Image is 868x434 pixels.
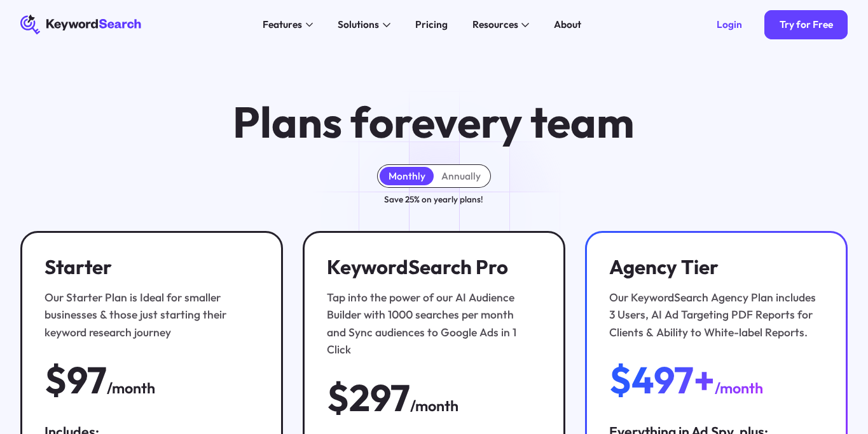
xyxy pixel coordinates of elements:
[45,360,107,400] div: $97
[609,289,817,341] div: Our KeywordSearch Agency Plan includes 3 Users, AI Ad Targeting PDF Reports for Clients & Ability...
[609,255,817,279] h3: Agency Tier
[327,255,535,279] h3: KeywordSearch Pro
[107,377,155,400] div: /month
[441,170,481,182] div: Annually
[609,360,715,400] div: $497+
[327,378,410,418] div: $297
[410,395,458,418] div: /month
[389,170,425,182] div: Monthly
[263,17,302,32] div: Features
[764,10,848,40] a: Try for Free
[384,193,483,206] div: Save 25% on yearly plans!
[45,289,252,341] div: Our Starter Plan is Ideal for smaller businesses & those just starting their keyword research jou...
[411,95,635,149] span: every team
[45,255,252,279] h3: Starter
[408,15,455,34] a: Pricing
[546,15,588,34] a: About
[715,377,763,400] div: /month
[415,17,448,32] div: Pricing
[472,17,518,32] div: Resources
[338,17,379,32] div: Solutions
[702,10,757,40] a: Login
[717,18,742,30] div: Login
[233,99,635,145] h1: Plans for
[780,18,833,30] div: Try for Free
[554,17,581,32] div: About
[327,289,535,358] div: Tap into the power of our AI Audience Builder with 1000 searches per month and Sync audiences to ...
